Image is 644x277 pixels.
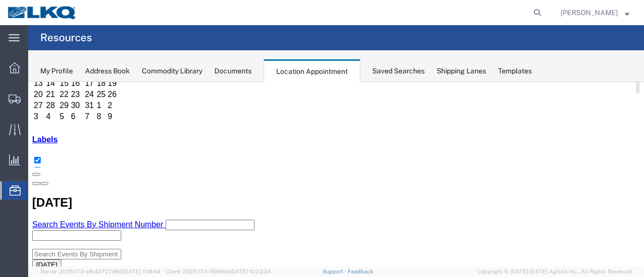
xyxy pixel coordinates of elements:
div: Documents [214,66,252,76]
div: Templates [498,66,532,76]
span: [DATE] 11:14:44 [123,268,160,274]
td: 3 [5,30,16,40]
input: Search Events By Shipment Number [4,167,93,177]
td: 5 [31,30,41,40]
a: Search Events By Shipment Number [4,138,137,147]
td: 23 [42,8,55,18]
td: 21 [17,8,30,18]
iframe: FS Legacy Container [28,82,644,266]
span: [DATE] 10:23:34 [230,268,271,274]
span: Sopha Sam [560,7,618,18]
td: 2 [79,19,90,29]
td: 28 [17,19,30,29]
span: Server: 2025.17.0-efb42727865 [40,268,160,274]
span: Search Events By Shipment Number [4,138,135,147]
h2: [DATE] [4,114,612,128]
td: 31 [56,19,67,29]
h4: Resources [40,25,92,50]
td: 29 [31,19,41,29]
td: 1 [68,19,78,29]
div: Saved Searches [372,66,425,76]
div: My Profile [40,66,73,76]
button: [PERSON_NAME] [560,7,630,19]
div: Location Appointment [264,59,360,82]
td: 22 [31,8,41,18]
a: Support [323,268,348,274]
span: Client: 2025.17.0-159f9de [165,268,271,274]
td: 9 [79,30,90,40]
span: Copyright © [DATE]-[DATE] Agistix Inc., All Rights Reserved [477,267,632,276]
td: 24 [56,8,67,18]
button: [DATE] [4,177,33,188]
td: 8 [68,30,78,40]
td: 20 [5,8,16,18]
img: logo [7,5,77,20]
td: 30 [42,19,55,29]
td: 25 [68,8,78,18]
div: Shipping Lanes [437,66,486,76]
div: Address Book [85,66,130,76]
div: Commodity Library [142,66,202,76]
a: Feedback [348,268,373,274]
td: 6 [42,30,55,40]
td: 4 [17,30,30,40]
td: 26 [79,8,90,18]
a: Labels [4,53,30,62]
td: 27 [5,19,16,29]
td: 7 [56,30,67,40]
